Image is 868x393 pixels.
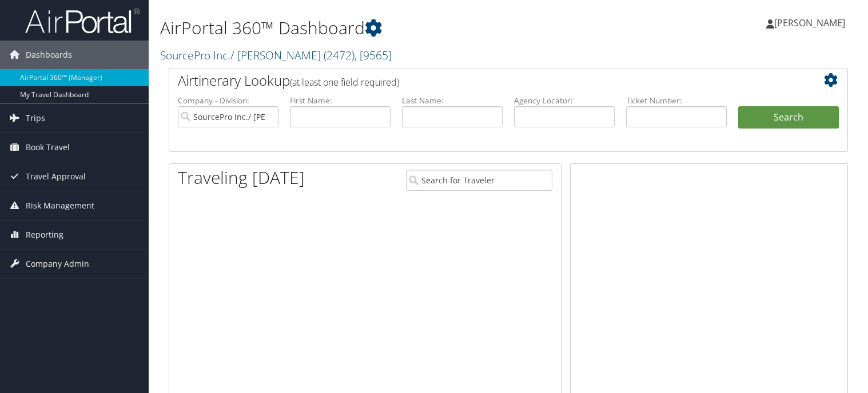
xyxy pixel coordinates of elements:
span: Company Admin [26,250,89,278]
label: Agency Locator: [514,95,615,106]
span: Book Travel [26,133,70,162]
span: ( 2472 ) [324,47,355,63]
img: airportal-logo.png [25,7,140,34]
label: Ticket Number: [626,95,727,106]
span: Trips [26,104,45,133]
span: Reporting [26,220,63,249]
h1: AirPortal 360™ Dashboard [160,16,624,40]
span: [PERSON_NAME] [774,17,845,29]
label: Last Name: [402,95,503,106]
span: Dashboards [26,41,72,69]
span: , [ 9565 ] [355,47,392,63]
h2: Airtinerary Lookup [178,71,782,90]
a: [PERSON_NAME] [766,6,857,40]
span: Risk Management [26,191,94,220]
span: Travel Approval [26,162,86,191]
a: SourcePro Inc./ [PERSON_NAME] [160,47,392,63]
label: Company - Division: [178,95,278,106]
input: Search for Traveler [406,170,552,191]
span: (at least one field required) [290,76,399,89]
h1: Traveling [DATE] [178,166,305,190]
label: First Name: [290,95,391,106]
button: Search [738,106,839,129]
